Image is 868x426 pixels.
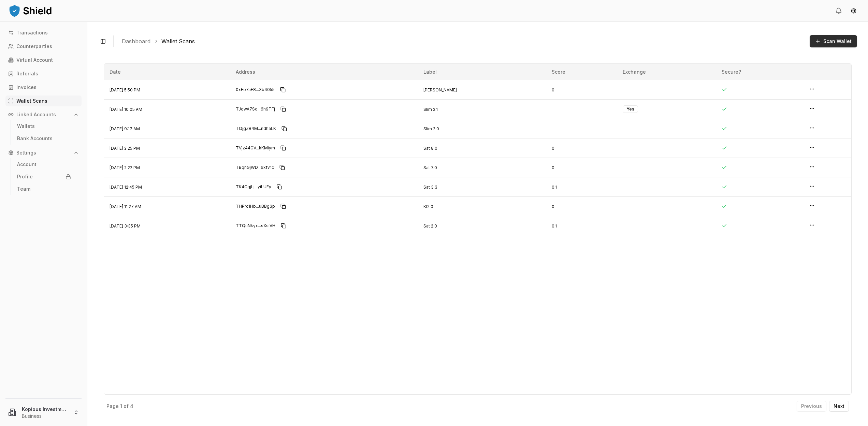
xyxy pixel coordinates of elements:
[274,181,285,192] button: Copy to clipboard
[236,165,274,170] span: TBqnGjWD...6xfv1c
[16,150,36,155] p: Settings
[110,223,141,229] span: [DATE] 3:35 PM
[124,404,129,409] p: of
[8,4,53,17] img: ShieldPay Logo
[278,104,289,115] button: Copy to clipboard
[16,85,37,90] p: Invoices
[14,183,74,194] a: Team
[110,165,140,170] span: [DATE] 2:22 PM
[834,404,844,409] p: Next
[122,37,150,45] a: Dashboard
[110,185,142,190] span: [DATE] 12:45 PM
[277,162,288,173] button: Copy to clipboard
[236,204,275,209] span: THPrc1Hb...uBBg3p
[16,58,53,62] p: Virtual Account
[5,41,82,52] a: Counterparties
[16,44,52,49] p: Counterparties
[236,145,275,151] span: TVjz44GV...kKMiym
[418,64,546,80] th: Label
[236,87,275,92] span: 0xEe7aE8...3b4055
[552,223,557,229] span: 0.1
[5,82,82,93] a: Invoices
[120,404,122,409] p: 1
[16,112,56,117] p: Linked Accounts
[110,126,140,131] span: [DATE] 9:17 AM
[552,146,554,151] span: 0
[617,64,716,80] th: Exchange
[16,71,38,76] p: Referrals
[5,109,82,120] button: Linked Accounts
[552,165,554,170] span: 0
[423,146,437,151] span: Sat 8.0
[17,136,53,141] p: Bank Accounts
[278,201,289,212] button: Copy to clipboard
[552,185,557,190] span: 0.1
[17,174,33,179] p: Profile
[552,204,554,209] span: 0
[546,64,617,80] th: Score
[716,64,804,80] th: Secure?
[278,220,289,231] button: Copy to clipboard
[278,143,289,153] button: Copy to clipboard
[5,27,82,38] a: Transactions
[14,171,74,182] a: Profile
[17,162,37,167] p: Account
[16,30,48,35] p: Transactions
[106,404,119,409] p: Page
[552,87,554,92] span: 0
[5,55,82,65] a: Virtual Account
[823,38,852,45] span: Scan Wallet
[279,123,290,134] button: Copy to clipboard
[236,223,275,229] span: TTQuNkyx...sXsiVH
[423,204,433,209] span: KI2.0
[3,401,84,423] button: Kopious Investments LLCBusiness
[16,99,47,103] p: Wallet Scans
[423,126,439,131] span: Slim 2.0
[423,165,437,170] span: Sat 7.0
[130,404,133,409] p: 4
[5,147,82,158] button: Settings
[104,64,230,80] th: Date
[810,35,857,47] button: Scan Wallet
[5,68,82,79] a: Referrals
[22,406,68,413] p: Kopious Investments LLC
[110,107,142,112] span: [DATE] 10:05 AM
[230,64,418,80] th: Address
[14,159,74,170] a: Account
[17,187,30,191] p: Team
[17,124,35,129] p: Wallets
[829,401,849,412] button: Next
[423,87,457,92] span: [PERSON_NAME]
[161,37,195,45] a: Wallet Scans
[423,223,437,229] span: Sat 2.0
[423,107,438,112] span: Slim 2.1
[110,204,141,209] span: [DATE] 11:27 AM
[236,184,271,190] span: TK4CgjLj...yiLUEy
[236,106,275,112] span: TJqwA7So...6h9TFj
[14,121,74,132] a: Wallets
[14,133,74,144] a: Bank Accounts
[277,84,288,95] button: Copy to clipboard
[623,105,638,113] div: Yes
[423,185,437,190] span: Sat 3.3
[5,96,82,106] a: Wallet Scans
[110,146,140,151] span: [DATE] 2:25 PM
[122,37,804,45] nav: breadcrumb
[22,413,68,420] p: Business
[110,87,140,92] span: [DATE] 5:50 PM
[236,126,276,131] span: TQjgZB4M...ndhaLK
